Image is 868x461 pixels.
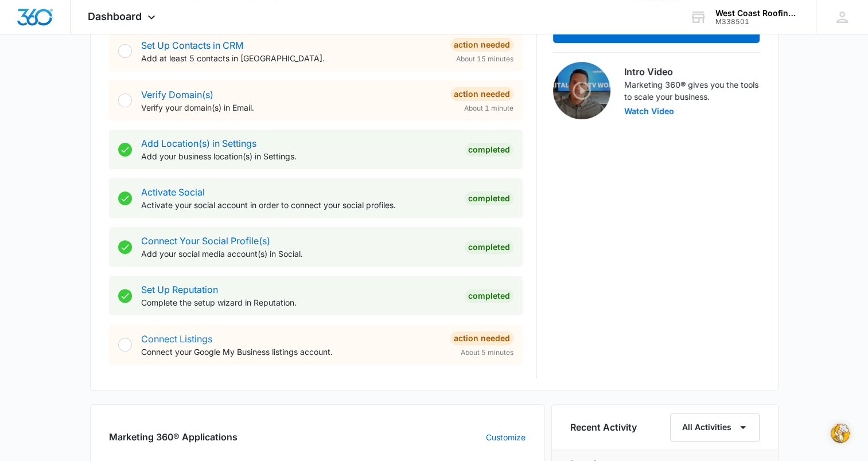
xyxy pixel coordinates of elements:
[141,296,456,308] p: Complete the setup wizard in Reputation.
[88,10,142,22] span: Dashboard
[624,107,674,115] button: Watch Video
[570,420,637,434] h6: Recent Activity
[553,62,610,119] img: Intro Video
[465,289,513,303] div: Completed
[464,103,513,114] span: About 1 minute
[465,143,513,157] div: Completed
[141,346,441,358] p: Connect your Google My Business listings account.
[624,79,760,103] p: Marketing 360® gives you the tools to scale your business.
[486,431,526,443] a: Customize
[109,430,238,444] h2: Marketing 360® Applications
[141,89,213,100] a: Verify Domain(s)
[715,9,799,18] div: account name
[141,333,212,345] a: Connect Listings
[141,52,441,64] p: Add at least 5 contacts in [GEOGRAPHIC_DATA].
[141,150,456,162] p: Add your business location(s) in Settings.
[450,87,513,101] div: Action Needed
[624,65,760,79] h3: Intro Video
[141,284,218,295] a: Set Up Reputation
[465,240,513,254] div: Completed
[141,40,243,51] a: Set Up Contacts in CRM
[141,235,270,247] a: Connect Your Social Profile(s)
[465,192,513,205] div: Completed
[456,54,513,64] span: About 15 minutes
[141,186,205,198] a: Activate Social
[141,138,256,149] a: Add Location(s) in Settings
[141,199,456,211] p: Activate your social account in order to connect your social profiles.
[715,18,799,26] div: account id
[450,38,513,52] div: Action Needed
[461,347,513,358] span: About 5 minutes
[141,248,456,260] p: Add your social media account(s) in Social.
[141,101,441,114] p: Verify your domain(s) in Email.
[450,331,513,345] div: Action Needed
[670,413,760,442] button: All Activities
